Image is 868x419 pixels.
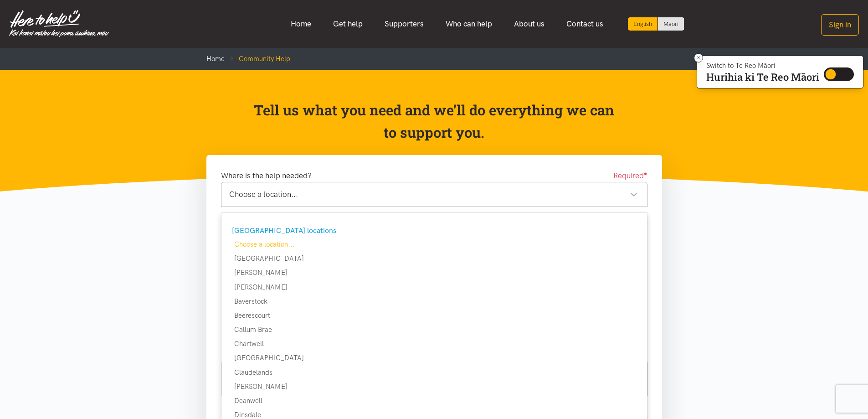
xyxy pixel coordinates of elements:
div: Callum Brae [221,324,647,335]
p: Switch to Te Reo Māori [706,63,819,68]
label: Where is the help needed? [221,170,312,182]
p: Tell us what you need and we’ll do everything we can to support you. [253,99,615,144]
div: Deanwell [221,395,647,406]
div: Chartwell [221,338,647,349]
li: Community Help [225,53,290,64]
div: Choose a location... [229,188,638,201]
a: Switch to Te Reo Māori [658,17,684,31]
a: Home [206,55,225,63]
div: [PERSON_NAME] [221,381,647,392]
div: [PERSON_NAME] [221,267,647,278]
div: Baverstock [221,296,647,307]
a: Supporters [374,14,435,34]
div: Choose a location... [221,239,647,250]
a: Contact us [555,14,614,34]
div: Language toggle [628,17,684,31]
div: Current language [628,17,658,31]
div: Claudelands [221,367,647,378]
div: [PERSON_NAME] [221,282,647,293]
a: Get help [322,14,374,34]
a: Who can help [435,14,503,34]
div: [GEOGRAPHIC_DATA] [221,253,647,264]
span: Required [613,170,647,182]
button: Sign in [821,14,859,36]
div: [GEOGRAPHIC_DATA] [221,352,647,363]
img: Home [9,10,109,37]
a: About us [503,14,555,34]
div: Beerescourt [221,310,647,321]
sup: ● [644,170,647,177]
div: [GEOGRAPHIC_DATA] locations [232,225,634,237]
p: Hurihia ki Te Reo Māori [706,73,819,81]
a: Home [280,14,322,34]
